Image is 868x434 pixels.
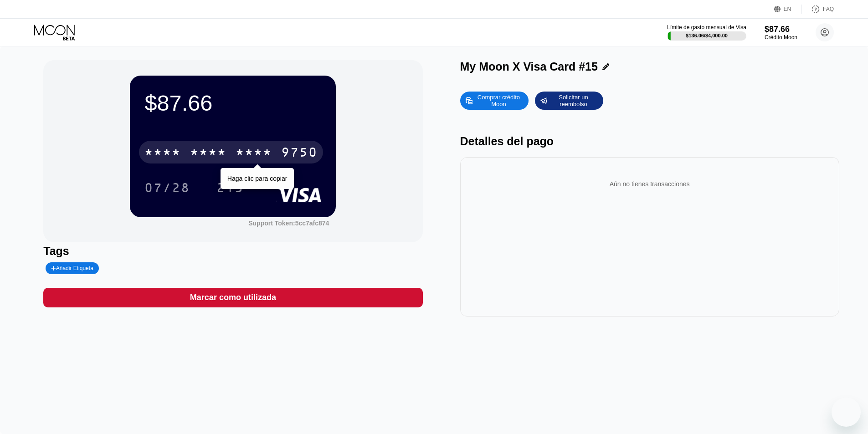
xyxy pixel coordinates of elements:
div: Support Token: 5cc7afc874 [248,220,329,227]
div: Haga clic para copiar [227,175,288,182]
div: Solicitar un reembolso [548,93,598,108]
div: Detalles del pago [460,135,839,148]
div: EN [774,5,802,14]
div: 9750 [281,146,318,161]
div: $136.06 / $4,000.00 [686,33,728,38]
iframe: Botón para iniciar la ventana de mensajería [832,398,861,427]
div: My Moon X Visa Card #15 [460,60,598,73]
div: 213 [216,182,244,196]
div: FAQ [802,5,834,14]
div: 07/28 [138,176,197,199]
div: Aún no tienes transacciones [467,171,832,197]
div: Comprar crédito Moon [473,93,524,108]
div: 213 [210,176,251,199]
div: Añadir Etiqueta [51,265,93,271]
div: Tags [43,245,422,258]
div: $87.66 [765,25,797,34]
div: $87.66 [144,90,321,116]
div: 07/28 [144,182,190,196]
div: $87.66Crédito Moon [765,25,797,41]
div: Marcar como utilizada [190,292,276,303]
div: Comprar crédito Moon [460,92,529,110]
div: EN [784,6,791,12]
div: Marcar como utilizada [43,288,422,307]
div: Crédito Moon [765,34,797,41]
div: Límite de gasto mensual de Visa$136.06/$4,000.00 [667,24,746,41]
div: FAQ [823,6,834,12]
div: Solicitar un reembolso [535,92,603,110]
div: Límite de gasto mensual de Visa [667,24,746,31]
div: Support Token:5cc7afc874 [248,220,329,227]
div: Añadir Etiqueta [46,262,99,274]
